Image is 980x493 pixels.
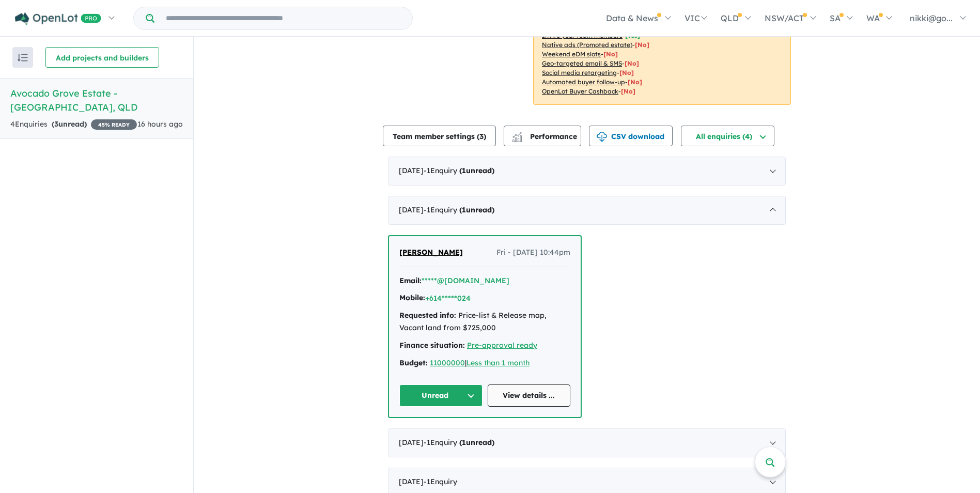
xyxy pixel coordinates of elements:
button: Team member settings (3) [383,126,496,146]
h5: Avocado Grove Estate - [GEOGRAPHIC_DATA] , QLD [10,86,183,114]
a: View details ... [488,384,571,407]
strong: ( unread) [459,205,494,214]
img: Openlot PRO Logo White [15,12,101,25]
div: | [399,357,570,369]
a: [PERSON_NAME] [399,246,463,259]
strong: Mobile: [399,293,425,302]
strong: Email: [399,276,422,285]
span: [No] [635,41,649,49]
strong: Budget: [399,358,428,367]
span: - 1 Enquir y [424,477,457,486]
span: [No] [628,78,642,86]
u: Geo-targeted email & SMS [542,59,622,67]
span: Fri - [DATE] 10:44pm [496,246,570,259]
img: bar-chart.svg [512,135,522,142]
div: [DATE] [388,157,786,186]
span: nikki@go... [910,13,953,23]
span: [No] [619,69,634,76]
a: Pre-approval ready [467,341,537,350]
a: Less than 1 month [466,358,530,367]
div: 4 Enquir ies [10,118,137,131]
span: - 1 Enquir y [424,166,494,175]
button: Performance [504,126,581,146]
u: OpenLot Buyer Cashback [542,87,618,95]
span: [PERSON_NAME] [399,248,463,257]
button: All enquiries (4) [681,126,774,146]
span: 45 % READY [91,119,137,130]
u: Social media retargeting [542,69,617,76]
span: [No] [625,59,639,67]
strong: Requested info: [399,311,456,320]
u: Native ads (Promoted estate) [542,41,632,49]
strong: ( unread) [459,438,494,447]
img: download icon [597,132,607,142]
div: Price-list & Release map, Vacant land from $725,000 [399,310,570,334]
a: 11000000 [430,358,465,367]
span: Performance [514,132,577,141]
u: Weekend eDM slots [542,50,601,58]
span: 3 [479,132,484,141]
button: Add projects and builders [45,47,159,68]
div: [DATE] [388,196,786,225]
button: Unread [399,384,483,407]
strong: Finance situation: [399,341,465,350]
strong: ( unread) [52,119,87,129]
span: 1 [462,166,466,175]
span: 3 [54,119,58,129]
button: CSV download [589,126,673,146]
span: - 1 Enquir y [424,205,494,214]
input: Try estate name, suburb, builder or developer [157,7,410,29]
strong: ( unread) [459,166,494,175]
span: [No] [621,87,635,95]
span: 1 [462,438,466,447]
span: [No] [603,50,618,58]
div: [DATE] [388,428,786,457]
span: 1 [462,205,466,214]
span: - 1 Enquir y [424,438,494,447]
u: Automated buyer follow-up [542,78,625,86]
img: sort.svg [18,54,28,61]
span: 16 hours ago [137,119,183,129]
img: line-chart.svg [512,132,522,137]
